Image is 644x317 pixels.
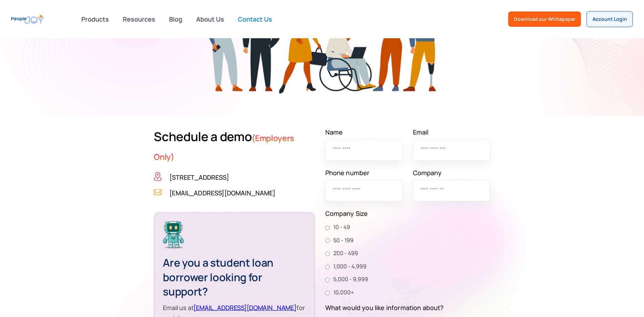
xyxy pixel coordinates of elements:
[154,188,162,197] img: Icon
[169,188,275,198] a: [EMAIL_ADDRESS][DOMAIN_NAME]
[514,16,575,23] div: Download our Whitepaper
[325,127,403,137] label: Name
[413,127,490,137] label: Email
[154,128,252,145] span: Schedule a demo
[169,172,229,182] p: [STREET_ADDRESS]
[587,11,633,27] a: Account Login
[413,168,490,178] label: Company
[325,168,403,178] label: Phone number
[234,11,276,27] a: Contact Us
[325,302,490,313] label: What would you like information about?
[165,11,186,27] a: Blog
[330,275,368,284] span: 5,000 - 9,999
[325,238,330,243] input: 50 - 199
[325,291,330,295] input: 10,000+
[508,11,581,27] a: Download our Whitepaper
[11,11,44,27] a: home
[330,223,350,232] span: 10 - 49
[593,16,627,23] div: Account Login
[325,265,330,269] input: 1,000 - 4,999
[77,12,113,26] div: Products
[330,249,358,258] span: 200 - 499
[325,226,330,230] input: 10 - 49
[325,208,490,219] label: Company Size
[325,278,330,282] input: 5,000 - 9,999
[330,236,353,245] span: 50 - 199
[163,255,305,299] h3: Are you a student loan borrower looking for support?
[330,288,354,297] span: 10,000+
[192,11,228,27] a: About Us
[154,172,162,181] img: Icon
[325,252,330,256] input: 200 - 499
[119,11,159,27] a: Resources
[330,262,366,271] span: 1,000 - 4,999
[194,303,297,312] a: [EMAIL_ADDRESS][DOMAIN_NAME]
